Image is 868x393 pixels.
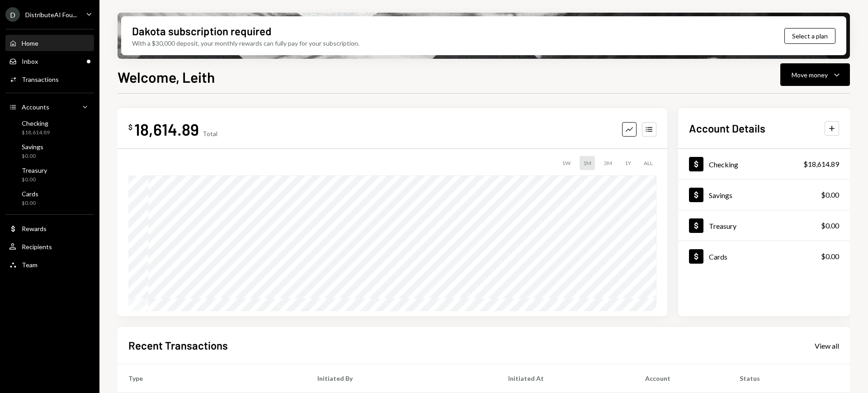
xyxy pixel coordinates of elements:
div: Recipients [22,243,52,251]
div: Treasury [22,166,47,174]
div: $0.00 [821,220,839,231]
div: $18,614.89 [803,159,839,170]
div: $ [128,123,132,132]
div: Dakota subscription required [132,24,271,38]
h2: Account Details [689,121,765,136]
div: $0.00 [22,176,47,184]
div: D [5,7,20,22]
a: Home [5,35,94,51]
div: Team [22,261,38,269]
div: Total [203,130,217,137]
div: Cards [22,190,38,198]
th: Type [118,364,307,393]
h1: Welcome, Leith [118,68,215,86]
a: View all [815,341,839,350]
div: 18,614.89 [134,119,199,139]
a: Inbox [5,53,94,69]
div: 1M [580,156,595,170]
a: Cards$0.00 [678,241,850,271]
div: Cards [709,252,727,261]
button: Select a plan [784,28,835,44]
div: View all [815,341,839,350]
a: Savings$0.00 [678,180,850,210]
div: $0.00 [821,189,839,200]
a: Treasury$0.00 [678,210,850,241]
a: Savings$0.00 [5,140,94,162]
th: Status [729,364,850,393]
th: Initiated By [307,364,497,393]
div: ALL [640,156,656,170]
div: $0.00 [22,199,38,207]
th: Account [634,364,729,393]
div: Checking [709,160,738,169]
a: Rewards [5,220,94,237]
div: $0.00 [821,251,839,262]
a: Team [5,256,94,273]
div: Savings [22,143,43,151]
th: Initiated At [497,364,634,393]
a: Treasury$0.00 [5,164,94,185]
div: Treasury [709,222,736,230]
div: Move money [792,70,828,80]
div: Accounts [22,103,49,111]
div: Savings [709,191,732,199]
a: Checking$18,614.89 [678,149,850,179]
div: 3M [600,156,616,170]
a: Recipients [5,238,94,255]
div: 1W [558,156,574,170]
button: Move money [780,63,850,86]
a: Checking$18,614.89 [5,117,94,138]
h2: Recent Transactions [128,338,228,353]
div: Transactions [22,76,59,83]
div: Inbox [22,57,38,65]
div: Home [22,39,38,47]
div: With a $30,000 deposit, your monthly rewards can fully pay for your subscription. [132,38,359,48]
div: $18,614.89 [22,129,50,137]
a: Cards$0.00 [5,187,94,209]
a: Accounts [5,99,94,115]
a: Transactions [5,71,94,87]
div: Checking [22,119,50,127]
div: 1Y [621,156,635,170]
div: $0.00 [22,152,43,160]
div: Rewards [22,225,47,232]
div: DistributeAI Fou... [25,11,77,19]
